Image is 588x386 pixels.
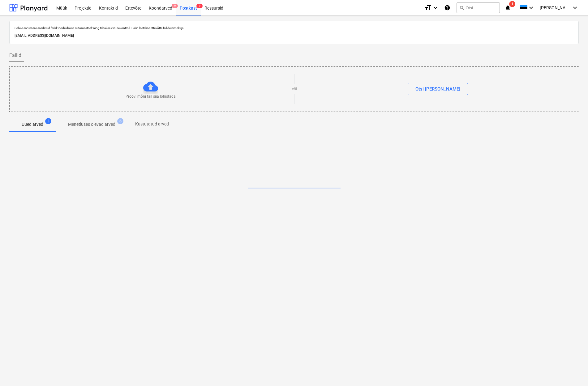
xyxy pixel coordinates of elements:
p: [EMAIL_ADDRESS][DOMAIN_NAME] [15,32,573,39]
span: 1 [509,1,515,7]
button: Otsi [PERSON_NAME] [408,83,468,95]
i: Abikeskus [444,4,450,11]
i: keyboard_arrow_down [571,4,579,11]
span: 9 [172,4,178,8]
p: Kustutatud arved [135,121,169,127]
div: Proovi mõni fail siia lohistadavõiOtsi [PERSON_NAME] [9,66,579,112]
i: notifications [505,4,511,11]
span: 3 [45,118,51,124]
p: Proovi mõni fail siia lohistada [126,94,176,99]
i: format_size [424,4,432,11]
div: Otsi [PERSON_NAME] [415,85,460,93]
p: Uued arved [22,121,43,128]
p: Menetluses olevad arved [68,121,115,128]
span: [PERSON_NAME] [540,5,571,10]
i: keyboard_arrow_down [527,4,535,11]
p: Sellele aadressile saadetud failid töödeldakse automaatselt ning tehakse viirusekontroll. Failid ... [15,26,573,30]
button: Otsi [457,2,500,13]
span: Failid [9,52,21,59]
span: 9 [196,4,203,8]
p: või [292,87,297,92]
span: search [459,5,464,10]
span: 6 [117,118,123,124]
i: keyboard_arrow_down [432,4,439,11]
